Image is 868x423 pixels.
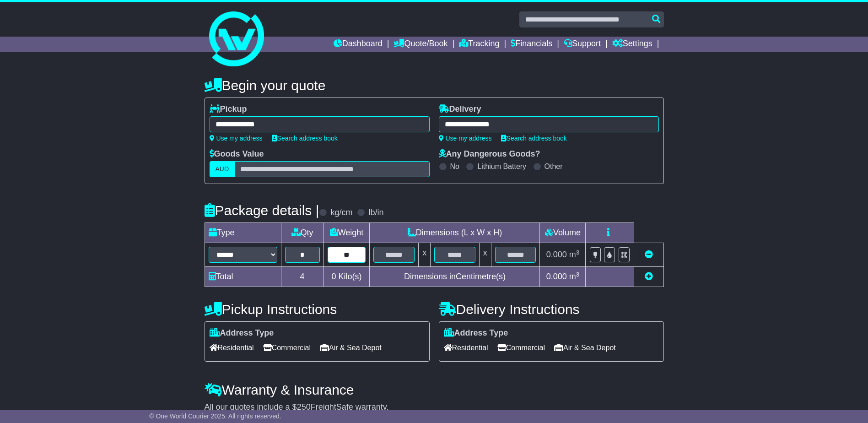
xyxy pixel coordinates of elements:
label: Any Dangerous Goods? [439,149,540,159]
span: m [569,250,580,259]
label: AUD [210,161,235,177]
a: Use my address [439,135,492,142]
td: Dimensions in Centimetre(s) [370,267,540,287]
td: x [479,243,491,267]
span: Commercial [263,341,311,355]
a: Quote/Book [394,37,447,52]
a: Add new item [645,272,653,281]
td: x [419,243,431,267]
td: Qty [281,223,323,243]
td: Dimensions (L x W x H) [370,223,540,243]
span: Commercial [497,341,545,355]
h4: Pickup Instructions [205,302,430,317]
a: Search address book [501,135,567,142]
a: Financials [511,37,552,52]
span: Residential [444,341,488,355]
h4: Package details | [205,203,319,218]
span: 0 [331,272,336,281]
a: Use my address [210,135,263,142]
span: 250 [297,402,311,412]
a: Support [564,37,601,52]
h4: Delivery Instructions [439,302,664,317]
label: lb/in [368,208,383,218]
span: © One World Courier 2025. All rights reserved. [149,412,281,420]
a: Settings [612,37,652,52]
a: Remove this item [645,250,653,259]
div: All our quotes include a $ FreightSafe warranty. [205,402,664,412]
td: Type [205,223,281,243]
label: Address Type [210,328,274,338]
a: Dashboard [334,37,383,52]
label: kg/cm [330,208,352,218]
label: Lithium Battery [477,162,526,171]
td: Kilo(s) [323,267,370,287]
h4: Begin your quote [205,78,664,93]
sup: 3 [576,249,580,256]
td: Total [205,267,281,287]
sup: 3 [576,271,580,278]
label: Address Type [444,328,508,338]
span: m [569,272,580,281]
span: 0.000 [546,272,567,281]
span: 0.000 [546,250,567,259]
span: Air & Sea Depot [554,341,616,355]
td: Weight [323,223,370,243]
td: 4 [281,267,323,287]
label: No [450,162,459,171]
label: Other [545,162,563,171]
label: Delivery [439,104,481,114]
span: Air & Sea Depot [320,341,382,355]
h4: Warranty & Insurance [205,382,664,397]
span: Residential [210,341,254,355]
a: Search address book [272,135,338,142]
label: Pickup [210,104,247,114]
td: Volume [540,223,586,243]
label: Goods Value [210,149,264,159]
a: Tracking [459,37,499,52]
